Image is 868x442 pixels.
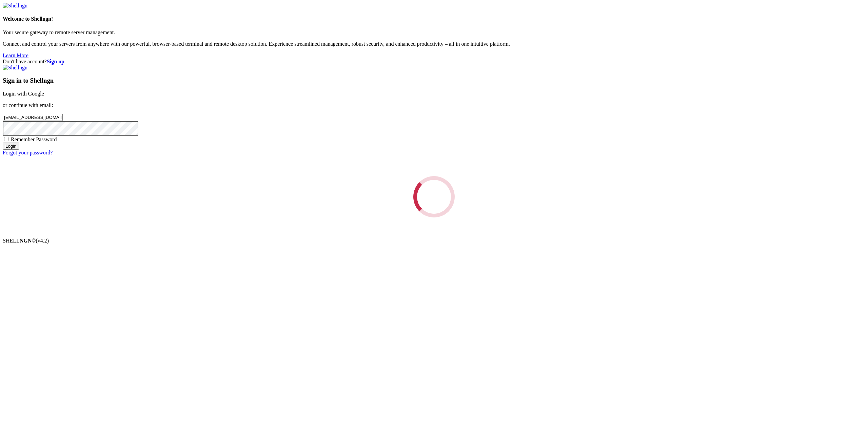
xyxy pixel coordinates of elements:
h3: Sign in to Shellngn [3,77,865,84]
b: NGN [20,238,32,244]
input: Remember Password [4,137,8,141]
h4: Welcome to Shellngn! [3,16,865,22]
p: Connect and control your servers from anywhere with our powerful, browser-based terminal and remo... [3,41,865,47]
span: Remember Password [11,136,57,142]
p: Your secure gateway to remote server management. [3,29,865,36]
img: Shellngn [3,3,27,9]
span: SHELL © [3,238,49,244]
a: Forgot your password? [3,150,53,155]
input: Email address [3,114,63,121]
a: Sign up [47,59,64,64]
a: Login with Google [3,91,44,97]
a: Learn More [3,52,28,58]
img: Shellngn [3,65,27,71]
div: Don't have account? [3,59,865,65]
div: Loading... [413,176,455,217]
span: 4.2.0 [36,238,49,244]
input: Login [3,143,19,150]
p: or continue with email: [3,102,865,108]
